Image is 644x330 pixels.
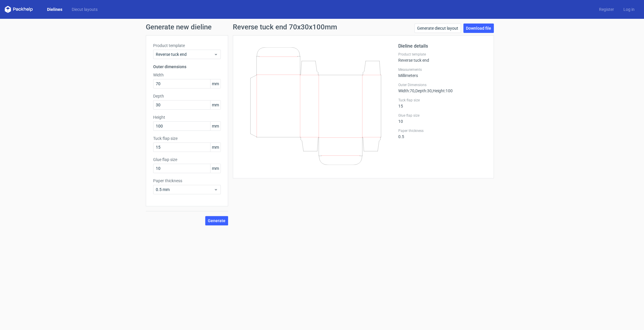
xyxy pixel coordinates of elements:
[619,6,639,12] a: Log in
[398,113,486,124] div: 10
[398,67,486,78] div: Millimeters
[463,24,494,33] a: Download file
[153,178,221,184] label: Paper thickness
[398,128,486,139] div: 0.5
[432,88,453,93] span: , Height : 100
[153,114,221,120] label: Height
[398,128,486,133] label: Paper thickness
[398,43,486,50] h2: Dieline details
[153,93,221,99] label: Depth
[156,187,214,192] span: 0.5 mm
[153,157,221,163] label: Glue flap size
[146,24,499,31] h1: Generate new dieline
[210,79,220,88] span: mm
[153,43,221,48] label: Product template
[205,216,228,225] button: Generate
[398,83,486,87] label: Outer Dimensions
[398,98,486,108] div: 15
[153,72,221,78] label: Width
[414,24,461,33] a: Generate diecut layout
[398,52,486,63] div: Reverse tuck end
[414,88,432,93] span: , Depth : 30
[398,113,486,118] label: Glue flap size
[210,164,220,173] span: mm
[153,135,221,141] label: Tuck flap size
[210,143,220,152] span: mm
[210,122,220,130] span: mm
[153,64,221,70] h3: Outer dimensions
[398,88,414,93] span: Width : 70
[594,6,619,12] a: Register
[210,100,220,109] span: mm
[67,6,102,12] a: Diecut layouts
[156,51,214,57] span: Reverse tuck end
[208,219,225,223] span: Generate
[398,52,486,57] label: Product template
[233,24,337,31] h1: Reverse tuck end 70x30x100mm
[398,67,486,72] label: Measurements
[398,98,486,103] label: Tuck flap size
[42,6,67,12] a: Dielines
